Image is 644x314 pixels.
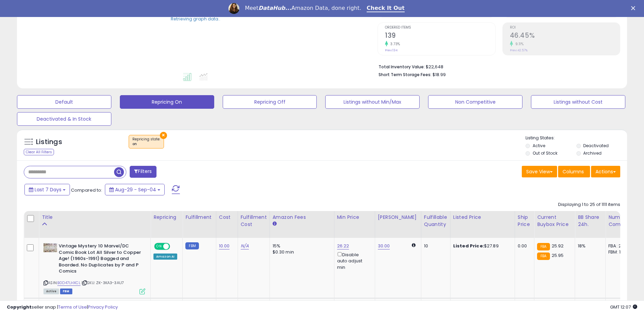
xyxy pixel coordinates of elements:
[378,214,418,221] div: [PERSON_NAME]
[273,243,329,249] div: 15%
[428,95,522,109] button: Non Competitive
[43,243,145,293] div: ASIN:
[88,304,118,310] a: Privacy Policy
[610,304,637,310] span: 2025-09-12 12:07 GMT
[537,214,572,228] div: Current Buybox Price
[578,243,600,249] div: 18%
[367,5,405,12] a: Check It Out
[120,95,214,109] button: Repricing On
[385,26,495,30] span: Ordered Items
[552,243,564,249] span: 25.92
[17,112,111,126] button: Deactivated & In Stock
[7,304,118,311] div: seller snap | |
[558,202,620,208] div: Displaying 1 to 25 of 1111 items
[591,166,620,177] button: Actions
[563,168,584,175] span: Columns
[241,214,267,228] div: Fulfillment Cost
[378,243,390,249] a: 30.00
[35,186,61,193] span: Last 7 Days
[105,184,165,195] button: Aug-29 - Sep-04
[17,95,111,109] button: Default
[81,280,124,285] span: | SKU: ZK-3KA3-3AU7
[388,41,400,47] small: 3.73%
[43,243,57,252] img: 51nYafPAxaL._SL40_.jpg
[273,249,329,255] div: $0.30 min
[631,6,638,10] div: Close
[379,64,425,70] b: Total Inventory Value:
[608,214,633,228] div: Num of Comp.
[169,244,180,249] span: OFF
[510,48,528,52] small: Prev: 42.57%
[115,186,156,193] span: Aug-29 - Sep-04
[155,244,163,249] span: ON
[522,166,557,177] button: Save View
[223,95,317,109] button: Repricing Off
[273,214,331,221] div: Amazon Fees
[71,187,102,193] span: Compared to:
[24,149,54,155] div: Clear All Filters
[258,5,291,11] i: DataHub...
[132,137,160,147] span: Repricing state :
[185,242,199,249] small: FBM
[453,243,484,249] b: Listed Price:
[518,214,531,228] div: Ship Price
[558,166,590,177] button: Columns
[385,48,398,52] small: Prev: 134
[337,243,349,249] a: 26.22
[43,289,59,294] span: All listings currently available for purchase on Amazon
[453,243,510,249] div: $27.89
[552,252,564,259] span: 25.95
[219,214,235,221] div: Cost
[36,137,62,147] h5: Listings
[583,143,609,149] label: Deactivated
[608,249,631,255] div: FBM: 1
[424,243,445,249] div: 10
[537,243,550,250] small: FBA
[228,3,239,14] img: Profile image for Georgie
[153,214,180,221] div: Repricing
[385,32,495,41] h2: 139
[273,221,277,227] small: Amazon Fees.
[513,41,524,47] small: 9.11%
[433,71,446,78] span: $18.99
[42,214,148,221] div: Title
[160,132,167,139] button: ×
[7,304,32,310] strong: Copyright
[153,254,177,260] div: Amazon AI
[537,252,550,260] small: FBA
[130,166,156,178] button: Filters
[58,304,87,310] a: Terms of Use
[171,16,220,22] div: Retrieving graph data..
[59,243,141,276] b: Vintage Mystery 10 Marvel/DC Comic Book Lot All Silver to Copper Age! (1960s-1991) Bagged and Boa...
[379,72,431,77] b: Short Term Storage Fees:
[518,243,529,249] div: 0.00
[379,62,615,70] li: $22,648
[241,243,249,249] a: N/A
[526,135,627,141] p: Listing States:
[533,143,545,149] label: Active
[453,214,512,221] div: Listed Price
[132,142,160,146] div: on
[510,32,620,41] h2: 46.45%
[185,214,213,221] div: Fulfillment
[60,289,72,294] span: FBM
[578,214,603,228] div: BB Share 24h.
[219,243,230,249] a: 10.00
[337,214,372,221] div: Min Price
[424,214,447,228] div: Fulfillable Quantity
[583,150,602,156] label: Archived
[245,5,361,12] div: Meet Amazon Data, done right.
[510,26,620,30] span: ROI
[57,280,80,286] a: B0D47LHXCL
[531,95,625,109] button: Listings without Cost
[337,251,370,271] div: Disable auto adjust min
[24,184,70,195] button: Last 7 Days
[608,243,631,249] div: FBA: 2
[325,95,420,109] button: Listings without Min/Max
[533,150,557,156] label: Out of Stock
